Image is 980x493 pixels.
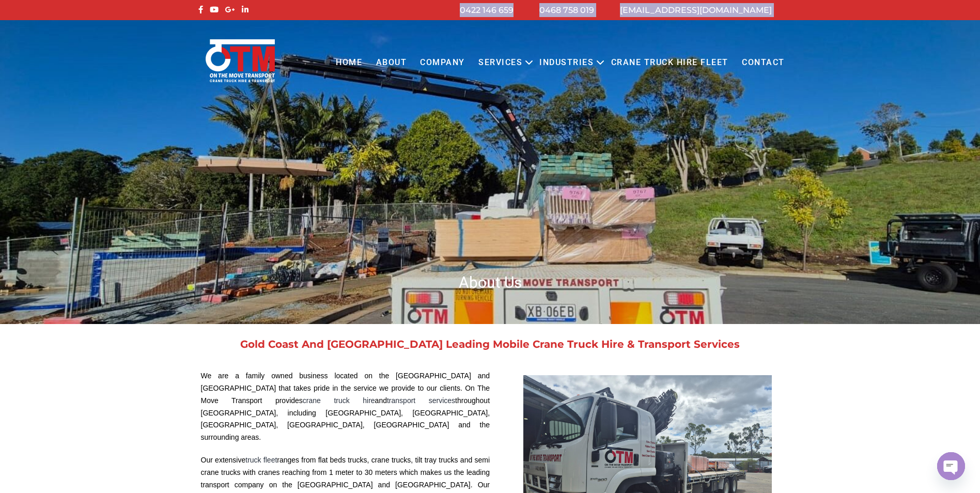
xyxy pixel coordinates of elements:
h1: About Us [196,272,785,292]
a: 0468 758 019 [539,5,594,15]
a: Crane Truck Hire Fleet [604,49,735,77]
img: Otmtransport [204,38,277,83]
p: We are a family owned business located on the [GEOGRAPHIC_DATA] and [GEOGRAPHIC_DATA] that takes ... [201,370,490,444]
a: crane truck hire [303,396,375,405]
a: Home [329,49,369,77]
a: [EMAIL_ADDRESS][DOMAIN_NAME] [620,5,772,15]
a: Contact [735,49,791,77]
a: COMPANY [413,49,472,77]
a: truck fleet [245,456,277,464]
a: About [369,49,413,77]
a: 0422 146 659 [460,5,514,15]
a: Gold Coast And [GEOGRAPHIC_DATA] Leading Mobile Crane Truck Hire & Transport Services [240,338,740,350]
a: Industries [533,49,600,77]
a: transport services [387,396,455,405]
a: Services [472,49,529,77]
